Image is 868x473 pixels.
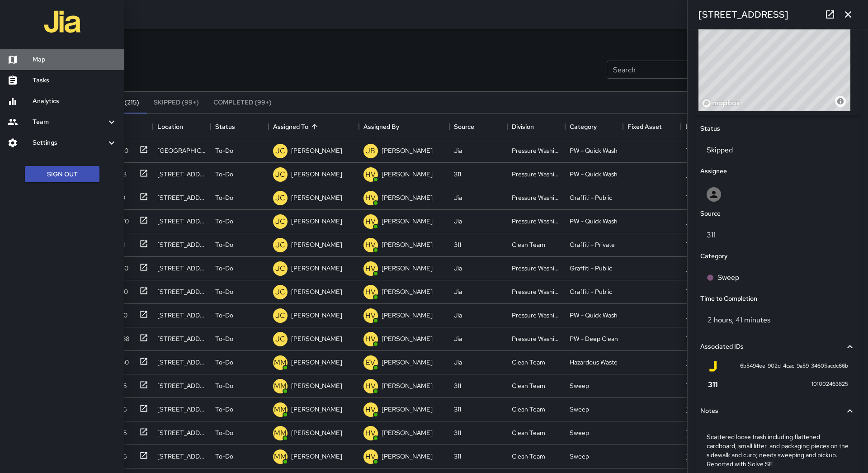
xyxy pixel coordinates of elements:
[44,4,80,40] img: jia-logo
[33,55,117,65] h6: Map
[33,96,117,106] h6: Analytics
[33,76,117,85] h6: Tasks
[33,138,106,148] h6: Settings
[33,117,106,127] h6: Team
[25,166,99,183] button: Sign Out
